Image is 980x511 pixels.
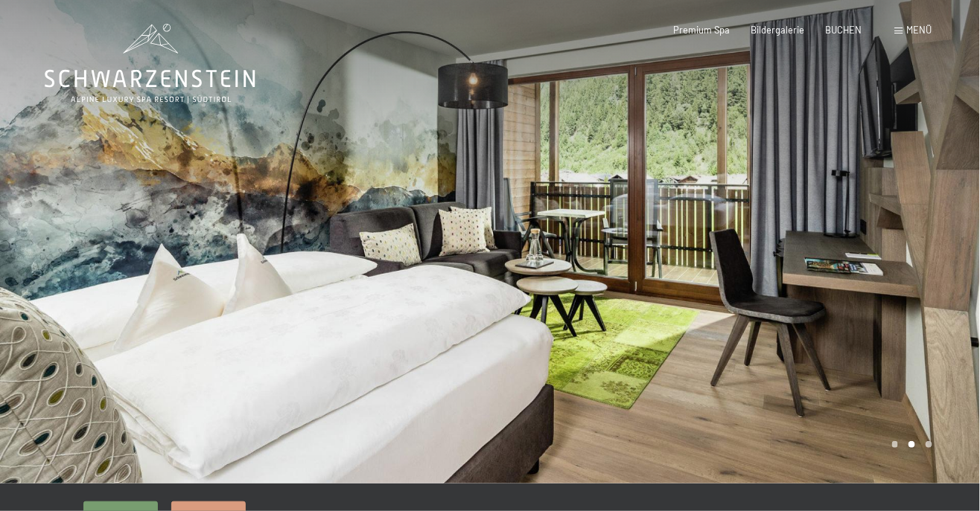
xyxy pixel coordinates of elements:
[751,24,805,36] a: Bildergalerie
[674,24,731,36] a: Premium Spa
[907,24,932,36] span: Menü
[826,24,862,36] a: BUCHEN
